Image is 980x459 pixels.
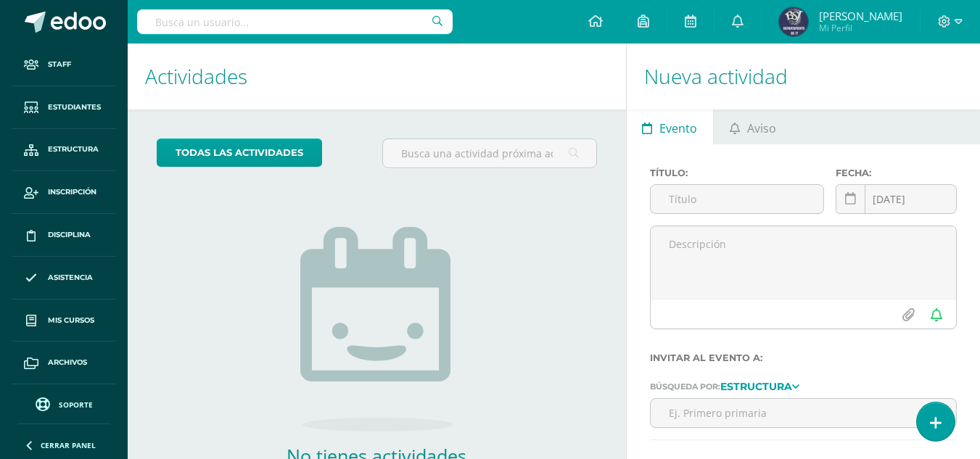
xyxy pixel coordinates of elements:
a: todas las Actividades [157,138,322,167]
span: Aviso [747,111,776,146]
span: Staff [48,59,71,70]
label: Invitar al evento a: [650,352,957,363]
a: Estructura [12,129,116,172]
input: Busca una actividad próxima aquí... [383,139,596,168]
img: no_activities.png [300,227,453,431]
label: Fecha: [836,168,957,178]
a: Estudiantes [12,86,116,129]
span: Evento [659,111,697,146]
h1: Actividades [145,44,609,109]
input: Busca un usuario... [137,9,453,34]
input: Título [651,185,823,213]
span: Estudiantes [48,102,101,113]
span: [PERSON_NAME] [819,9,902,23]
span: Cerrar panel [41,440,96,450]
span: Mi Perfil [819,22,902,34]
input: Fecha de entrega [836,185,956,213]
a: Aviso [714,109,791,144]
input: Ej. Primero primaria [651,399,956,427]
h1: Nueva actividad [644,44,963,109]
span: Búsqueda por: [650,381,720,392]
iframe: Chat [11,141,252,448]
a: Evento [627,109,713,144]
strong: Estructura [720,380,792,393]
label: Título: [650,168,824,178]
a: Staff [12,44,116,86]
img: 8f27dc8eebfefe7da20e0527ef93de31.png [779,7,808,36]
a: Estructura [720,381,799,391]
